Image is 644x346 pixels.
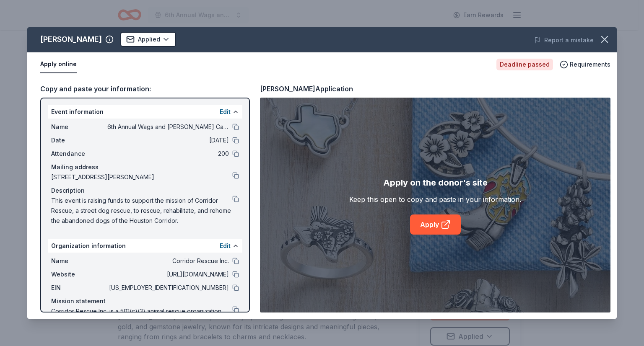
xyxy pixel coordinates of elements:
[260,83,353,94] div: [PERSON_NAME] Application
[51,269,107,279] span: Website
[51,283,107,293] span: EIN
[51,186,239,196] div: Description
[138,34,160,44] span: Applied
[410,214,461,235] a: Apply
[51,306,232,336] span: Corridor Rescue Inc. is a 501(c)(3) animal rescue organization with primary emphasis on rescuing ...
[51,196,232,226] span: This event is raising funds to support the mission of Corridor Rescue, a street dog rescue, to re...
[570,59,610,70] span: Requirements
[40,83,250,94] div: Copy and paste your information:
[534,35,594,45] button: Report a mistake
[107,122,229,132] span: 6th Annual Wags and [PERSON_NAME] Casino Night
[349,194,521,204] div: Keep this open to copy and paste in your information.
[107,283,229,293] span: [US_EMPLOYER_IDENTIFICATION_NUMBER]
[51,149,107,159] span: Attendance
[51,122,107,132] span: Name
[120,32,176,47] button: Applied
[496,59,553,70] div: Deadline passed
[51,135,107,145] span: Date
[107,135,229,145] span: [DATE]
[48,239,242,253] div: Organization information
[220,107,231,117] button: Edit
[107,149,229,159] span: 200
[48,105,242,119] div: Event information
[51,172,232,182] span: [STREET_ADDRESS][PERSON_NAME]
[107,269,229,279] span: [URL][DOMAIN_NAME]
[51,162,239,172] div: Mailing address
[560,59,610,70] button: Requirements
[51,296,239,306] div: Mission statement
[107,256,229,266] span: Corridor Rescue Inc.
[51,256,107,266] span: Name
[220,241,231,251] button: Edit
[40,33,102,46] div: [PERSON_NAME]
[40,56,77,73] button: Apply online
[383,176,488,189] div: Apply on the donor's site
